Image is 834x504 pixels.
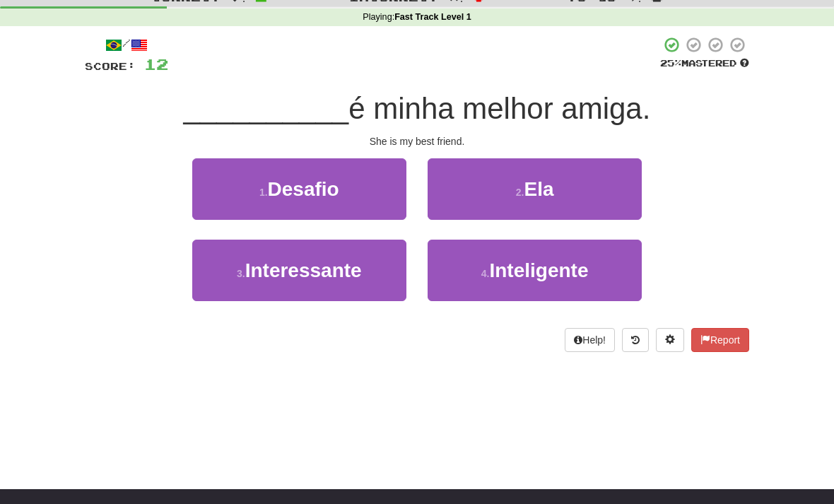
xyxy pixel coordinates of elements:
[565,328,615,352] button: Help!
[259,187,268,198] small: 1 .
[516,187,524,198] small: 2 .
[144,55,168,73] span: 12
[428,158,642,220] button: 2.Ela
[192,240,406,301] button: 3.Interessante
[660,57,681,69] span: 25 %
[481,268,490,279] small: 4 .
[524,178,553,200] span: Ela
[394,12,471,22] strong: Fast Track Level 1
[237,268,245,279] small: 3 .
[489,259,588,281] span: Inteligente
[245,259,362,281] span: Interessante
[85,134,749,148] div: She is my best friend.
[184,92,349,125] span: __________
[348,92,650,125] span: é minha melhor amiga.
[428,240,642,301] button: 4.Inteligente
[85,36,168,54] div: /
[691,328,749,352] button: Report
[85,60,136,72] span: Score:
[268,178,339,200] span: Desafio
[660,57,749,70] div: Mastered
[622,328,649,352] button: Round history (alt+y)
[192,158,406,220] button: 1.Desafio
